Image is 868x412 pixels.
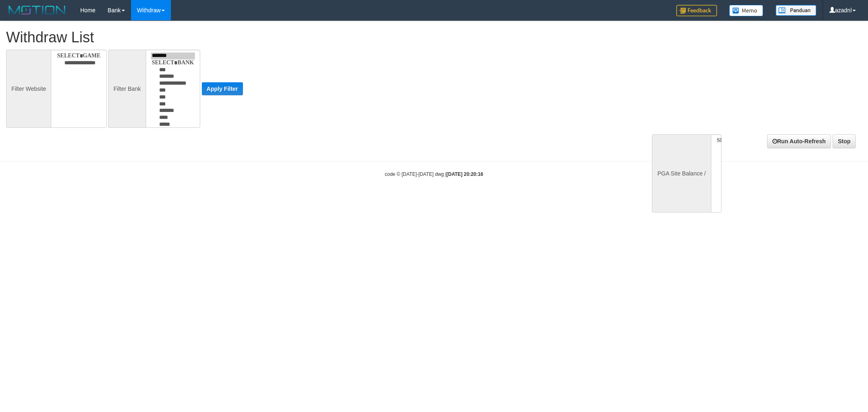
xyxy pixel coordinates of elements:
[6,4,68,16] img: MOTION_logo.png
[385,171,483,177] small: code © [DATE]-[DATE] dwg |
[767,134,831,148] a: Run Auto-Refresh
[652,134,711,213] div: PGA Site Balance /
[202,82,243,95] button: Apply Filter
[729,5,763,16] img: Button%20Memo.svg
[446,171,483,177] strong: [DATE] 20:20:16
[6,29,571,46] h1: Withdraw List
[776,5,816,16] img: panduan.png
[108,50,146,128] div: Filter Bank
[833,134,856,148] a: Stop
[676,5,717,16] img: Feedback.jpg
[6,50,51,128] div: Filter Website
